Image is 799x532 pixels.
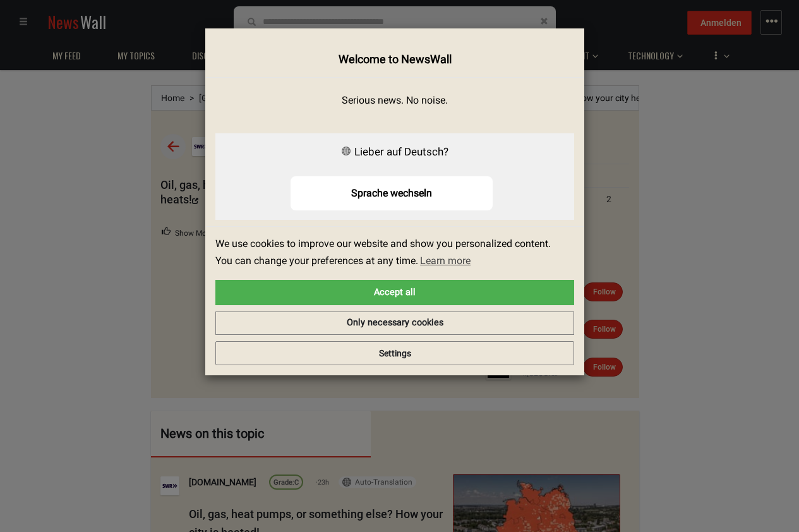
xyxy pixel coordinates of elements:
div: cookieconsent [215,236,574,335]
a: learn more about cookies [418,251,472,270]
a: deny cookies [215,311,574,336]
button: Settings [215,341,574,365]
button: Sprache wechseln [291,176,493,210]
p: Serious news. No noise. [215,94,574,108]
span: We use cookies to improve our website and show you personalized content. You can change your pref... [215,236,564,270]
h4: Welcome to NewsWall [215,51,574,68]
a: allow cookies [215,280,574,305]
div: Lieber auf Deutsch? [215,143,574,161]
